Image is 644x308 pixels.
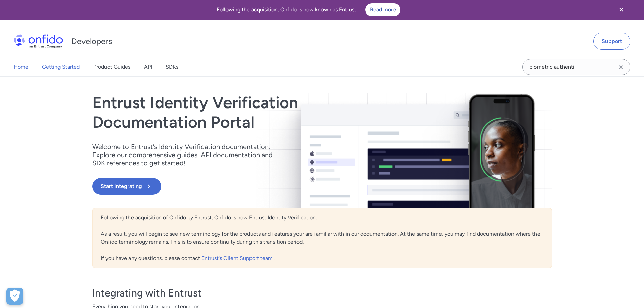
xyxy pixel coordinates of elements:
[92,178,161,195] button: Start Integrating
[92,93,414,132] h1: Entrust Identity Verification Documentation Portal
[14,57,28,76] a: Home
[593,33,630,50] a: Support
[617,6,625,14] svg: Close banner
[365,3,400,16] a: Read more
[144,57,152,76] a: API
[6,288,23,305] button: Open Preferences
[14,34,63,48] img: Onfido Logo
[92,208,552,268] div: Following the acquisition of Onfido by Entrust, Onfido is now Entrust Identity Verification. As a...
[166,57,178,76] a: SDKs
[617,63,625,71] svg: Clear search field button
[522,59,630,75] input: Onfido search input field
[92,143,282,167] p: Welcome to Entrust’s Identity Verification documentation. Explore our comprehensive guides, API d...
[93,57,130,76] a: Product Guides
[201,255,274,261] a: Entrust's Client Support team
[92,286,552,300] h3: Integrating with Entrust
[6,288,23,305] div: Cookie Preferences
[8,3,609,16] div: Following the acquisition, Onfido is now known as Entrust.
[92,178,414,195] a: Start Integrating
[609,1,634,18] button: Close banner
[71,36,112,47] h1: Developers
[42,57,80,76] a: Getting Started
